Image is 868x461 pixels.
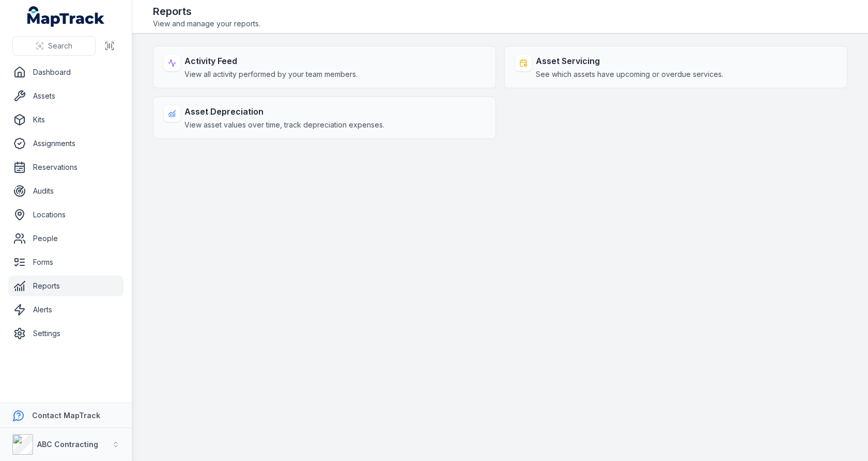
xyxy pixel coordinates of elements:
button: Search [12,36,96,56]
a: Kits [8,109,123,130]
strong: Asset Depreciation [184,105,384,118]
a: Asset DepreciationView asset values over time, track depreciation expenses. [153,97,496,139]
a: Asset ServicingSee which assets have upcoming or overdue services. [504,46,847,88]
a: Dashboard [8,62,123,83]
span: See which assets have upcoming or overdue services. [536,69,723,80]
strong: Activity Feed [184,55,358,67]
strong: Asset Servicing [536,55,723,67]
strong: ABC Contracting [37,440,98,449]
span: View and manage your reports. [153,19,260,29]
span: View asset values over time, track depreciation expenses. [184,120,384,130]
a: Locations [8,204,123,225]
a: Alerts [8,299,123,320]
a: Reservations [8,157,123,178]
a: Forms [8,252,123,273]
a: Settings [8,323,123,344]
strong: Contact MapTrack [32,411,100,420]
span: View all activity performed by your team members. [184,69,358,80]
a: Audits [8,181,123,201]
a: Activity FeedView all activity performed by your team members. [153,46,496,88]
a: People [8,228,123,249]
a: Reports [8,276,123,296]
span: Search [48,41,72,51]
a: Assignments [8,133,123,154]
a: MapTrack [27,6,105,27]
a: Assets [8,86,123,106]
h2: Reports [153,4,260,19]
